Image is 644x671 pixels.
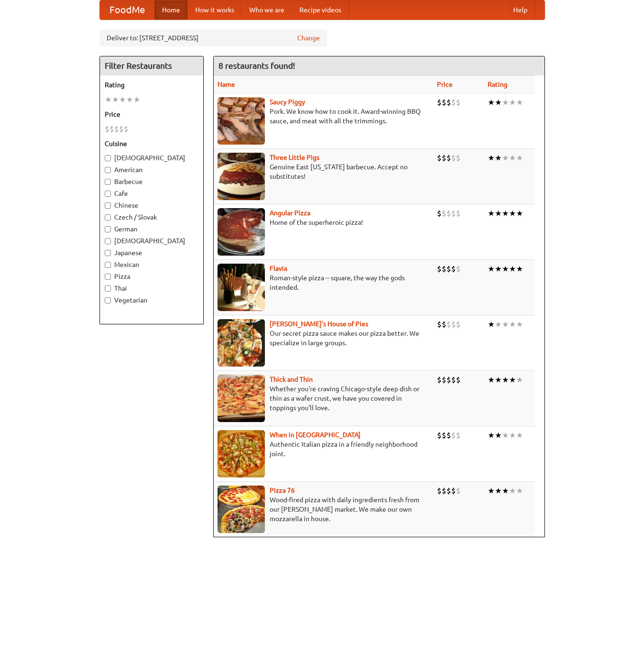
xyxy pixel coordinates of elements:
[456,375,461,385] li: $
[218,273,430,292] p: Roman-style pizza -- square, the way the gods intended.
[105,167,111,173] input: American
[495,319,502,330] li: ★
[218,495,430,524] p: Wood-fired pizza with daily ingredients fresh from our [PERSON_NAME] market. We make our own mozz...
[509,208,516,219] li: ★
[100,29,327,46] div: Deliver to: [STREET_ADDRESS]
[270,265,287,272] a: Flavia
[218,81,235,88] a: Name
[270,154,319,161] a: Three Little Pigs
[442,264,446,274] li: $
[270,431,361,439] a: When in [GEOGRAPHIC_DATA]
[509,430,516,441] li: ★
[456,319,461,330] li: $
[105,248,199,257] label: Japanese
[218,440,430,459] p: Authentic Italian pizza in a friendly neighborhood joint.
[124,124,128,134] li: $
[105,226,111,232] input: German
[105,260,199,269] label: Mexican
[270,98,305,106] a: Saucy Piggy
[516,430,523,441] li: ★
[509,97,516,108] li: ★
[488,264,495,274] li: ★
[488,208,495,219] li: ★
[218,319,265,367] img: luigis.jpg
[495,97,502,108] li: ★
[105,189,199,198] label: Cafe
[218,208,265,256] img: angular.jpg
[495,375,502,385] li: ★
[119,94,126,105] li: ★
[509,319,516,330] li: ★
[456,153,461,163] li: $
[105,285,111,292] input: Thai
[218,61,295,70] ng-pluralize: 8 restaurants found!
[446,319,451,330] li: $
[451,375,456,385] li: $
[502,375,509,385] li: ★
[105,272,199,281] label: Pizza
[105,177,199,186] label: Barbecue
[516,97,523,108] li: ★
[437,486,442,496] li: $
[105,202,111,209] input: Chinese
[456,486,461,496] li: $
[506,0,535,19] a: Help
[451,264,456,274] li: $
[451,430,456,441] li: $
[112,94,119,105] li: ★
[456,264,461,274] li: $
[105,274,111,280] input: Pizza
[516,319,523,330] li: ★
[105,295,199,305] label: Vegetarian
[270,487,295,494] b: Pizza 76
[100,0,154,19] a: FoodMe
[218,384,430,413] p: Whether you're craving Chicago-style deep dish or thin as a wafer crust, we have you covered in t...
[218,430,265,478] img: wheninrome.jpg
[270,376,313,383] a: Thick and Thin
[437,153,442,163] li: $
[495,153,502,163] li: ★
[270,320,368,328] b: [PERSON_NAME]'s House of Pies
[442,375,446,385] li: $
[495,430,502,441] li: ★
[488,319,495,330] li: ★
[495,208,502,219] li: ★
[446,97,451,108] li: $
[509,486,516,496] li: ★
[502,153,509,163] li: ★
[502,319,509,330] li: ★
[437,430,442,441] li: $
[509,264,516,274] li: ★
[456,208,461,219] li: $
[105,94,112,105] li: ★
[105,212,199,222] label: Czech / Slovak
[451,97,456,108] li: $
[218,264,265,311] img: flavia.jpg
[516,264,523,274] li: ★
[218,375,265,422] img: thick.jpg
[218,218,430,227] p: Home of the superheroic pizza!
[495,264,502,274] li: ★
[446,430,451,441] li: $
[516,375,523,385] li: ★
[502,486,509,496] li: ★
[105,201,199,210] label: Chinese
[105,262,111,268] input: Mexican
[270,209,310,217] a: Angular Pizza
[456,97,461,108] li: $
[446,375,451,385] li: $
[105,179,111,185] input: Barbecue
[446,153,451,163] li: $
[437,208,442,219] li: $
[446,486,451,496] li: $
[105,236,199,246] label: [DEMOGRAPHIC_DATA]
[242,0,292,19] a: Who we are
[105,155,111,161] input: [DEMOGRAPHIC_DATA]
[488,81,508,88] a: Rating
[451,208,456,219] li: $
[133,94,140,105] li: ★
